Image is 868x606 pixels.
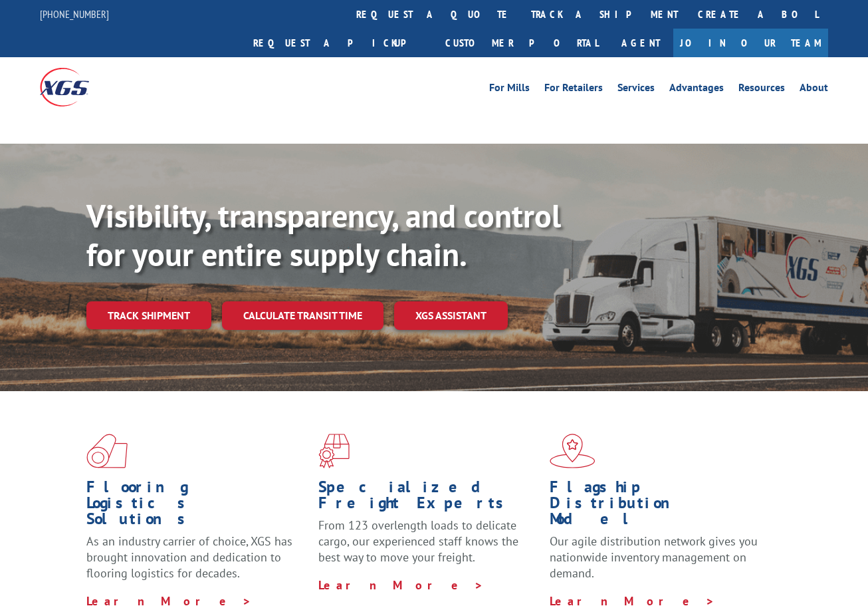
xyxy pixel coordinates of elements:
a: Resources [738,82,785,97]
a: Learn More > [318,577,484,593]
a: Join Our Team [673,29,828,57]
a: Services [617,82,655,97]
a: Request a pickup [243,29,435,57]
img: xgs-icon-focused-on-flooring-red [318,434,350,468]
h1: Flagship Distribution Model [550,479,772,533]
a: Track shipment [86,301,211,329]
p: From 123 overlength loads to delicate cargo, our experienced staff knows the best way to move you... [318,518,540,577]
a: For Mills [489,82,530,97]
a: Customer Portal [435,29,608,57]
h1: Flooring Logistics Solutions [86,479,308,533]
a: XGS ASSISTANT [394,301,508,330]
b: Visibility, transparency, and control for your entire supply chain. [86,195,561,275]
a: [PHONE_NUMBER] [40,7,109,21]
a: Agent [608,29,673,57]
span: As an industry carrier of choice, XGS has brought innovation and dedication to flooring logistics... [86,533,292,581]
a: Calculate transit time [222,301,383,330]
a: For Retailers [544,82,603,97]
a: About [800,82,828,97]
img: xgs-icon-flagship-distribution-model-red [550,434,596,468]
a: Advantages [669,82,724,97]
img: xgs-icon-total-supply-chain-intelligence-red [86,434,128,468]
h1: Specialized Freight Experts [318,479,540,518]
span: Our agile distribution network gives you nationwide inventory management on demand. [550,533,758,581]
